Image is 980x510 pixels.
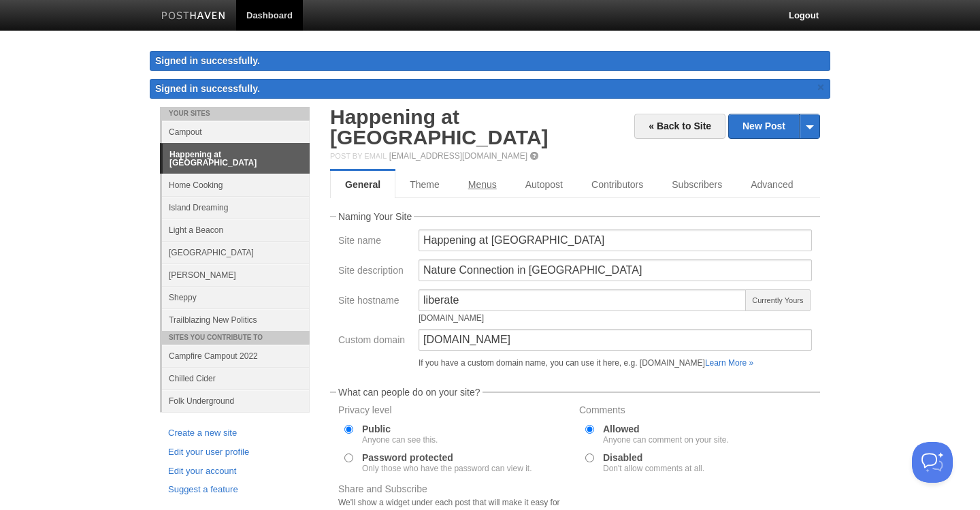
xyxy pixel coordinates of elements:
label: Site name [338,236,410,249]
a: « Back to Site [634,114,725,139]
a: Theme [395,171,454,198]
legend: What can people do on your site? [336,387,483,397]
a: Happening at [GEOGRAPHIC_DATA] [163,144,310,174]
label: Allowed [603,424,729,444]
label: Privacy level [338,405,571,418]
div: [DOMAIN_NAME] [419,314,747,322]
legend: Naming Your Site [336,212,414,221]
iframe: Help Scout Beacon - Open [912,442,953,483]
label: Disabled [603,453,704,473]
div: Anyone can comment on your site. [603,436,729,444]
a: Advanced [736,171,807,198]
a: [PERSON_NAME] [162,264,310,286]
label: Custom domain [338,335,410,348]
a: Folk Underground [162,389,310,412]
a: General [330,171,395,198]
a: × [815,79,827,96]
a: Create a new site [168,426,301,441]
a: Suggest a feature [168,483,301,497]
li: Sites You Contribute To [160,331,310,345]
span: Post by Email [330,152,387,160]
div: Only those who have the password can view it. [362,464,532,473]
a: Subscribers [657,171,736,198]
a: Learn More » [705,358,753,368]
div: Anyone can see this. [362,436,438,444]
label: Site hostname [338,296,410,308]
a: Autopost [511,171,577,198]
div: Signed in successfully. [150,51,830,71]
div: Don't allow comments at all. [603,464,704,473]
a: Light a Beacon [162,219,310,241]
span: Signed in successfully. [155,83,260,94]
div: If you have a custom domain name, you can use it here, e.g. [DOMAIN_NAME] [419,359,812,367]
a: Edit your user profile [168,445,301,460]
a: Trailblazing New Politics [162,308,310,331]
label: Comments [579,405,812,418]
label: Public [362,424,438,444]
img: Posthaven-bar [161,12,226,22]
span: Currently Yours [745,289,811,311]
a: Sheppy [162,286,310,308]
a: Edit your account [168,464,301,479]
a: [GEOGRAPHIC_DATA] [162,241,310,264]
a: Chilled Cider [162,367,310,389]
a: Contributors [577,171,657,198]
label: Password protected [362,453,532,473]
a: Campout [162,121,310,143]
a: [EMAIL_ADDRESS][DOMAIN_NAME] [389,151,527,161]
a: Campfire Campout 2022 [162,345,310,367]
li: Your Sites [160,107,310,121]
a: Menus [454,171,511,198]
a: Happening at [GEOGRAPHIC_DATA] [330,106,549,148]
a: Island Dreaming [162,196,310,219]
label: Site description [338,266,410,278]
a: Home Cooking [162,174,310,196]
a: New Post [729,114,819,138]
